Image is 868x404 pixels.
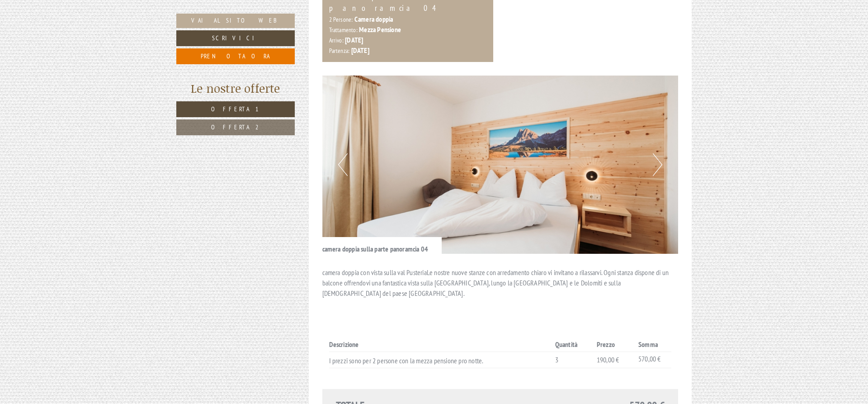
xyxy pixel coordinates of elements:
[359,25,401,34] b: Mezza Pensione
[211,105,260,113] span: Offerta 1
[635,352,671,368] td: 570,00 €
[211,123,260,131] span: Offerta 2
[176,48,295,64] a: Prenota ora
[329,36,344,44] small: Arrivo:
[552,337,593,352] th: Quantità
[635,337,671,352] th: Somma
[329,352,552,368] td: I prezzi sono per 2 persone con la mezza pensione pro notte.
[176,80,295,97] div: Le nostre offerte
[176,14,295,28] a: Vai al sito web
[329,47,350,55] small: Partenza:
[552,352,593,368] td: 3
[354,14,393,24] b: Camera doppia
[597,355,619,364] span: 190,00 €
[345,35,363,44] b: [DATE]
[329,337,552,352] th: Descrizione
[329,15,353,24] small: 2 Persone:
[329,26,358,34] small: Trattamento:
[322,237,442,254] div: camera doppia sulla parte panoramcia 04
[322,76,679,254] img: image
[322,267,679,299] p: camera doppia con vista sulla val PusteriaLe nostre nuove stanze con arredamento chiaro vi invita...
[593,337,635,352] th: Prezzo
[176,30,295,46] a: Scrivici
[351,46,369,55] b: [DATE]
[653,153,662,176] button: Next
[338,153,348,176] button: Previous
